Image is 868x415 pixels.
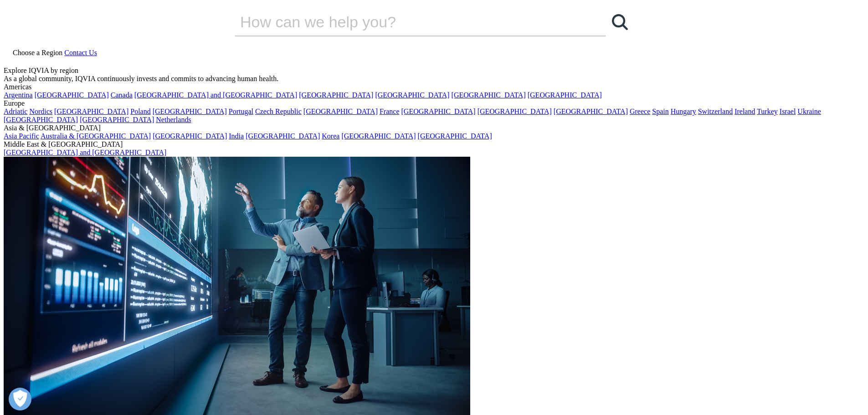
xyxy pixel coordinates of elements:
div: Middle East & [GEOGRAPHIC_DATA] [4,140,864,149]
a: [GEOGRAPHIC_DATA] [35,91,109,99]
a: [GEOGRAPHIC_DATA] and [GEOGRAPHIC_DATA] [4,149,166,156]
svg: Search [612,14,628,30]
div: Americas [4,83,864,91]
a: [GEOGRAPHIC_DATA] [401,108,476,115]
div: Explore IQVIA by region [4,67,864,75]
a: Switzerland [698,108,733,115]
a: Asia Pacific [4,132,39,140]
a: Canada [111,91,133,99]
a: Argentina [4,91,33,99]
div: Europe [4,99,864,108]
a: Australia & [GEOGRAPHIC_DATA] [41,132,151,140]
a: [GEOGRAPHIC_DATA] [418,132,492,140]
button: Open Preferences [9,388,31,410]
a: Adriatic [4,108,27,115]
div: As a global community, IQVIA continuously invests and commits to advancing human health. [4,75,864,83]
a: Czech Republic [255,108,302,115]
a: [GEOGRAPHIC_DATA] [4,116,78,123]
a: Search [606,8,633,36]
a: [GEOGRAPHIC_DATA] [554,108,628,115]
a: [GEOGRAPHIC_DATA] [299,91,373,99]
a: [GEOGRAPHIC_DATA] [452,91,526,99]
a: [GEOGRAPHIC_DATA] [246,132,320,140]
a: [GEOGRAPHIC_DATA] [303,108,378,115]
a: Greece [630,108,650,115]
a: India [229,132,244,140]
a: Poland [130,108,150,115]
a: Netherlands [156,116,191,123]
a: Korea [322,132,339,140]
a: [GEOGRAPHIC_DATA] [153,132,227,140]
a: Turkey [757,108,778,115]
a: Contact Us [64,49,97,56]
a: [GEOGRAPHIC_DATA] [153,108,227,115]
a: Portugal [229,108,253,115]
a: Spain [652,108,668,115]
a: Ireland [734,108,755,115]
a: [GEOGRAPHIC_DATA] [341,132,416,140]
div: Asia & [GEOGRAPHIC_DATA] [4,124,864,132]
a: [GEOGRAPHIC_DATA] [478,108,552,115]
a: Israel [780,108,796,115]
input: Search [235,8,580,36]
a: [GEOGRAPHIC_DATA] [528,91,602,99]
a: [GEOGRAPHIC_DATA] and [GEOGRAPHIC_DATA] [134,91,297,99]
a: Ukraine [797,108,821,115]
a: [GEOGRAPHIC_DATA] [80,116,154,123]
span: Choose a Region [13,49,62,56]
a: Nordics [29,108,52,115]
a: Hungary [671,108,696,115]
a: France [380,108,400,115]
a: [GEOGRAPHIC_DATA] [54,108,128,115]
a: [GEOGRAPHIC_DATA] [375,91,449,99]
